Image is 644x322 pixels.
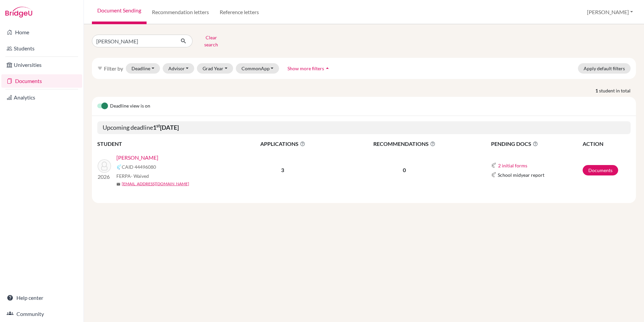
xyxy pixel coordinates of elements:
[595,87,599,94] strong: 1
[1,74,82,88] a: Documents
[1,26,82,39] a: Home
[491,163,496,168] img: Common App logo
[498,171,544,178] span: School midyear report
[116,172,149,179] span: FERPA
[97,121,631,134] h5: Upcoming deadline
[578,63,631,74] button: Apply default filters
[1,291,82,305] a: Help center
[131,173,149,179] span: - Waived
[5,7,32,17] img: Bridge-U
[116,182,120,186] span: mail
[92,35,175,47] input: Find student by name...
[98,173,111,181] p: 2026
[122,163,156,170] span: CAID 44496080
[116,164,122,170] img: Common App logo
[1,58,82,72] a: Universities
[584,6,636,18] button: [PERSON_NAME]
[156,123,160,128] sup: st
[1,307,82,321] a: Community
[334,140,475,148] span: RECOMMENDATIONS
[126,63,160,74] button: Deadline
[287,66,324,71] span: Show more filters
[334,166,475,174] p: 0
[282,63,336,74] button: Show more filtersarrow_drop_up
[97,66,103,71] i: filter_list
[582,139,631,148] th: ACTION
[324,65,331,72] i: arrow_drop_up
[232,140,334,148] span: APPLICATIONS
[197,63,233,74] button: Grad Year
[281,167,284,173] b: 3
[110,102,150,110] span: Deadline view is on
[163,63,195,74] button: Advisor
[1,42,82,55] a: Students
[491,140,582,148] span: PENDING DOCS
[583,165,618,175] a: Documents
[97,139,231,148] th: STUDENT
[1,91,82,104] a: Analytics
[236,63,279,74] button: CommonApp
[122,181,189,187] a: [EMAIL_ADDRESS][DOMAIN_NAME]
[98,159,111,173] img: Weaver, Elijah
[599,87,636,94] span: student in total
[193,32,230,50] button: Clear search
[104,65,123,72] span: Filter by
[116,154,158,162] a: [PERSON_NAME]
[498,162,528,169] button: 2 initial forms
[153,124,179,131] b: 1 [DATE]
[491,172,496,177] img: Common App logo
